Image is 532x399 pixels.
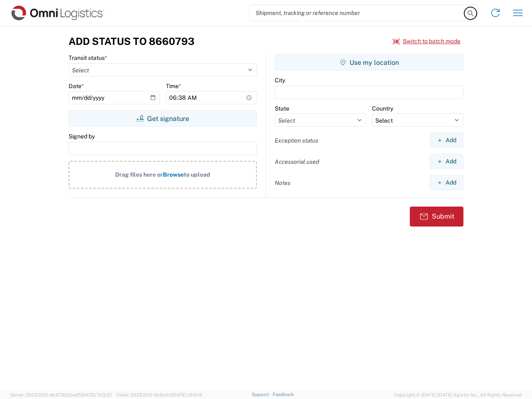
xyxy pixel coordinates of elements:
[275,54,463,71] button: Use my location
[116,392,202,397] span: Client: 2025.20.0-8c6e0cf
[275,158,319,165] label: Accessorial used
[115,171,163,178] span: Drag files here or
[69,110,257,127] button: Get signature
[410,207,463,227] button: Submit
[10,392,112,397] span: Server: 2025.20.0-db47332bad5
[184,171,210,178] span: to upload
[430,154,463,169] button: Add
[275,105,289,112] label: State
[273,392,294,397] a: Feedback
[275,179,291,187] label: Notes
[393,34,461,48] button: Switch to batch mode
[430,133,463,148] button: Add
[430,175,463,190] button: Add
[163,171,184,178] span: Browse
[394,391,522,399] span: Copyright © [DATE]-[DATE] Agistix Inc., All Rights Reserved
[275,137,318,144] label: Exception status
[172,392,202,397] span: [DATE] 12:11:14
[252,392,273,397] a: Support
[69,133,95,140] label: Signed by
[69,82,84,90] label: Date
[166,82,181,90] label: Time
[69,35,195,47] h3: Add Status to 8660793
[372,105,393,112] label: Country
[81,392,112,397] span: [DATE] 11:13:37
[249,5,465,21] input: Shipment, tracking or reference number
[275,76,285,84] label: City
[69,54,107,62] label: Transit status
